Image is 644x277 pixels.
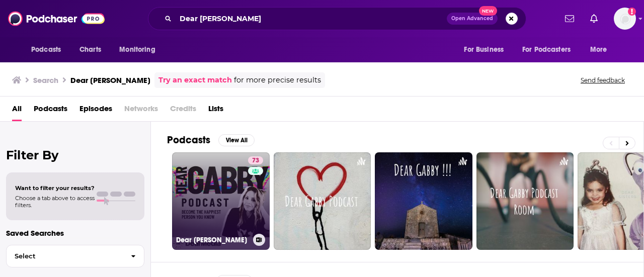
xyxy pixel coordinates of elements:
button: Send feedback [578,76,628,84]
a: PodcastsView All [167,134,255,146]
button: open menu [516,40,585,59]
span: Networks [124,101,158,121]
span: for more precise results [234,74,321,86]
button: open menu [24,40,74,59]
span: More [590,43,607,57]
button: Show profile menu [614,8,636,30]
span: Monitoring [119,43,155,57]
a: Charts [73,40,107,59]
a: Show notifications dropdown [561,10,578,27]
h3: Dear [PERSON_NAME] [70,75,150,85]
p: Saved Searches [6,228,144,238]
span: For Business [464,43,504,57]
button: open menu [112,40,168,59]
span: Want to filter your results? [15,184,95,192]
span: Credits [170,101,196,121]
h3: Dear [PERSON_NAME] [176,236,249,244]
span: Podcasts [31,43,61,57]
button: Select [6,245,144,267]
button: Open AdvancedNew [447,13,498,25]
h2: Podcasts [167,134,210,146]
span: For Podcasters [522,43,571,57]
input: Search podcasts, credits, & more... [176,11,447,27]
a: 73Dear [PERSON_NAME] [172,152,270,250]
a: Episodes [79,101,112,121]
svg: Add a profile image [628,8,636,16]
a: Show notifications dropdown [586,10,602,27]
a: Lists [208,101,223,121]
span: New [479,6,497,16]
div: Search podcasts, credits, & more... [148,7,526,30]
a: Podcasts [34,101,67,121]
span: Charts [79,43,101,57]
h2: Filter By [6,148,144,162]
button: open menu [583,40,620,59]
span: Open Advanced [451,16,493,21]
span: Select [7,253,123,259]
img: Podchaser - Follow, Share and Rate Podcasts [8,9,105,28]
a: All [12,101,22,121]
a: 73 [248,156,263,164]
h3: Search [33,75,58,85]
button: View All [218,134,255,146]
span: Choose a tab above to access filters. [15,195,95,209]
img: User Profile [614,8,636,30]
button: open menu [457,40,516,59]
a: Try an exact match [158,74,232,86]
span: 73 [252,156,259,166]
span: Logged in as LBraverman [614,8,636,30]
